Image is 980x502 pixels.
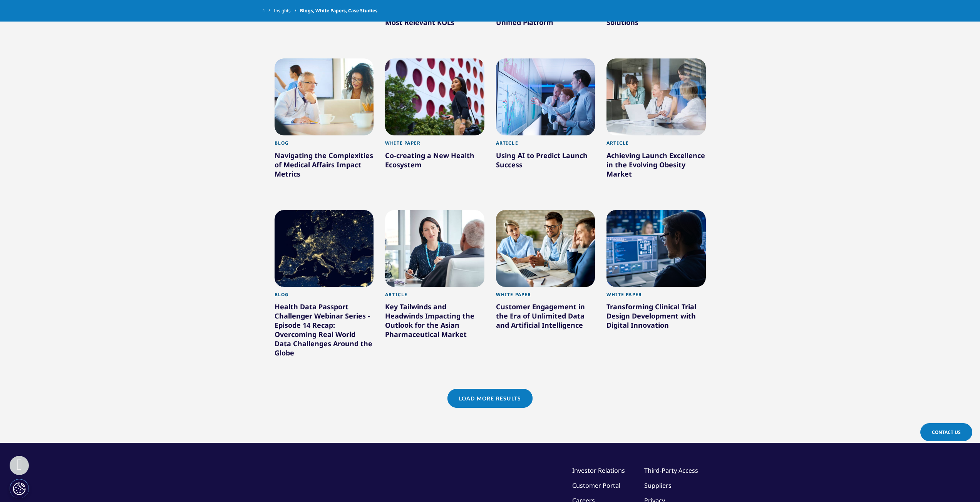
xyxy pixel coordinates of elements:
[385,151,484,172] div: Co-creating a New Health Ecosystem
[606,287,706,350] a: White Paper Transforming Clinical Trial Design Development with Digital Innovation
[275,151,374,182] div: Navigating the Complexities of Medical Affairs Impact Metrics
[920,423,972,441] a: Contact Us
[496,287,595,350] a: White Paper Customer Engagement in the Era of Unlimited Data and Artificial Intelligence
[606,292,706,302] div: White Paper
[385,287,484,359] a: Article Key Tailwinds and Headwinds Impacting the Outlook for the Asian Pharmaceutical Market
[496,292,595,302] div: White Paper
[572,466,625,475] a: Investor Relations
[274,4,300,18] a: Insights
[385,135,484,189] a: White Paper Co-creating a New Health Ecosystem
[644,466,698,475] a: Third-Party Access
[606,151,706,182] div: Achieving Launch Excellence in the Evolving Obesity Market
[385,292,484,302] div: Article
[385,302,484,342] div: Key Tailwinds and Headwinds Impacting the Outlook for the Asian Pharmaceutical Market
[606,140,706,150] div: Article
[385,140,484,150] div: White Paper
[496,151,595,172] div: Using AI to Predict Launch Success
[275,135,374,198] a: Blog Navigating the Complexities of Medical Affairs Impact Metrics
[275,287,374,377] a: Blog Health Data Passport Challenger Webinar Series - Episode 14 Recap: Overcoming Real World Dat...
[300,4,377,18] span: Blogs, White Papers, Case Studies
[275,292,374,302] div: Blog
[10,479,29,498] button: Cookies Settings
[606,302,706,333] div: Transforming Clinical Trial Design Development with Digital Innovation
[932,429,961,435] span: Contact Us
[275,302,374,360] div: Health Data Passport Challenger Webinar Series - Episode 14 Recap: Overcoming Real World Data Cha...
[496,140,595,150] div: Article
[496,302,595,333] div: Customer Engagement in the Era of Unlimited Data and Artificial Intelligence
[275,140,374,150] div: Blog
[496,135,595,189] a: Article Using AI to Predict Launch Success
[606,135,706,198] a: Article Achieving Launch Excellence in the Evolving Obesity Market
[644,481,672,490] a: Suppliers
[572,481,620,490] a: Customer Portal
[447,389,533,408] a: Load More Results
